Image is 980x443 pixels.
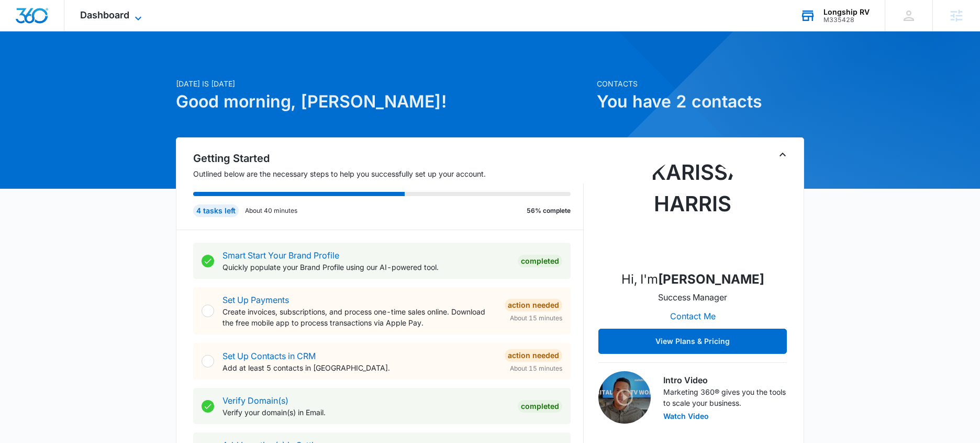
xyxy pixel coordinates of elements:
[598,371,651,424] img: Intro Video
[640,157,745,262] img: Karissa Harris
[518,400,562,413] div: Completed
[510,364,562,373] span: About 15 minutes
[176,89,591,114] h1: Good morning, [PERSON_NAME]!
[663,413,709,420] button: Watch Video
[660,304,726,329] button: Contact Me
[222,250,339,261] a: Smart Start Your Brand Profile
[176,78,591,89] p: [DATE] is [DATE]
[222,351,316,361] a: Set Up Contacts in CRM
[527,206,571,215] p: 56% complete
[598,329,787,354] button: View Plans & Pricing
[658,272,764,287] strong: [PERSON_NAME]
[663,374,787,386] h3: Intro Video
[222,407,509,418] p: Verify your domain(s) in Email.
[80,9,129,20] span: Dashboard
[245,206,297,215] p: About 40 minutes
[505,349,562,362] div: Action Needed
[510,314,562,323] span: About 15 minutes
[823,8,870,16] div: account name
[597,78,804,89] p: Contacts
[222,262,509,273] p: Quickly populate your Brand Profile using our AI-powered tool.
[658,291,727,304] p: Success Manager
[518,255,562,267] div: Completed
[193,168,584,179] p: Outlined below are the necessary steps to help you successfully set up your account.
[222,306,496,328] p: Create invoices, subscriptions, and process one-time sales online. Download the free mobile app t...
[193,204,239,217] div: 4 tasks left
[776,148,789,161] button: Toggle Collapse
[597,89,804,114] h1: You have 2 contacts
[222,395,288,406] a: Verify Domain(s)
[222,362,496,373] p: Add at least 5 contacts in [GEOGRAPHIC_DATA].
[663,386,787,408] p: Marketing 360® gives you the tools to scale your business.
[505,299,562,311] div: Action Needed
[823,16,870,24] div: account id
[621,270,764,289] p: Hi, I'm
[222,295,289,305] a: Set Up Payments
[193,150,584,166] h2: Getting Started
